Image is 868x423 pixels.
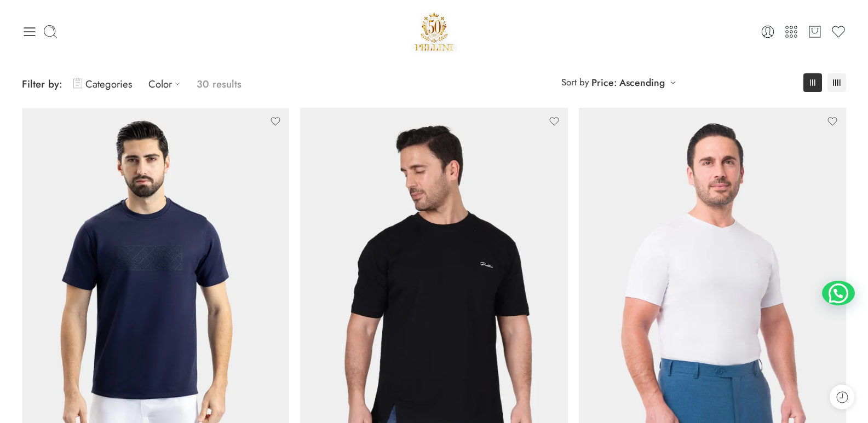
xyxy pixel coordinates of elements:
span: Sort by [561,73,589,91]
span: Filter by: [22,77,62,91]
a: Cart [807,24,823,39]
a: Price: Ascending [591,75,665,90]
a: Color [148,71,186,97]
a: Login / Register [760,24,775,39]
a: Pellini - [411,8,458,55]
p: 30 results [197,71,242,97]
a: Categories [73,71,132,97]
img: Pellini [411,8,458,55]
a: Wishlist [831,24,846,39]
